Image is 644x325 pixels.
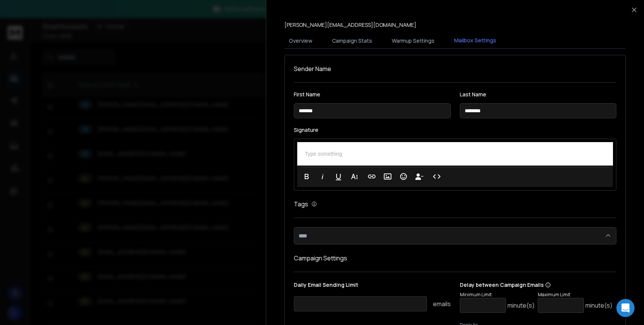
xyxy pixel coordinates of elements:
button: Insert Link (⌘K) [365,169,379,184]
p: Minimum Limit [460,292,535,298]
p: Daily Email Sending Limit [294,281,451,292]
h1: Campaign Settings [294,254,616,263]
button: Underline (⌘U) [331,169,346,184]
button: Bold (⌘B) [299,169,314,184]
button: Overview [284,32,317,49]
p: [PERSON_NAME][EMAIL_ADDRESS][DOMAIN_NAME] [284,21,416,29]
button: Mailbox Settings [450,32,501,50]
h1: Tags [294,200,308,209]
h1: Sender Name [294,64,616,73]
button: Emoticons [396,169,411,184]
button: More Text [347,169,362,184]
label: First Name [294,92,451,97]
button: Insert Unsubscribe Link [412,169,427,184]
button: Insert Image (⌘P) [380,169,395,184]
button: Warmup Settings [387,32,439,49]
p: minute(s) [507,301,535,310]
p: Maximum Limit [538,292,613,298]
p: emails [433,299,451,308]
label: Signature [294,127,616,133]
button: Code View [430,169,444,184]
button: Campaign Stats [327,32,377,49]
button: Italic (⌘I) [315,169,330,184]
div: Open Intercom Messenger [616,299,635,317]
p: Delay between Campaign Emails [460,281,613,289]
p: minute(s) [585,301,613,310]
label: Last Name [460,92,617,97]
